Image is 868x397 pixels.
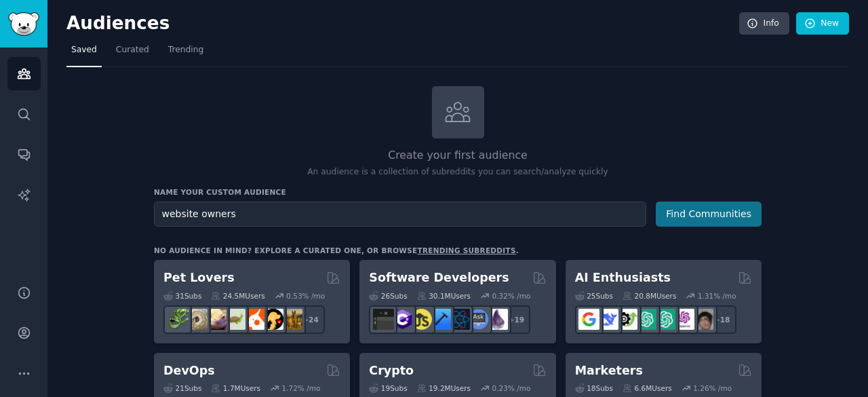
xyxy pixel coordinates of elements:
[575,362,643,379] h2: Marketers
[168,44,203,56] span: Trending
[71,44,97,56] span: Saved
[392,309,413,330] img: csharp
[163,362,215,379] h2: DevOps
[739,12,789,35] a: Info
[154,166,762,178] p: An audience is a collection of subreddits you can search/analyze quickly
[262,309,283,330] img: PetAdvice
[163,269,235,286] h2: Pet Lovers
[449,309,470,330] img: reactnative
[492,383,531,393] div: 0.23 % /mo
[411,309,432,330] img: learnjavascript
[8,12,39,36] img: GummySearch logo
[116,44,149,56] span: Curated
[656,202,762,227] button: Find Communities
[167,309,189,330] img: herpetology
[575,291,613,301] div: 25 Sub s
[502,305,530,334] div: + 19
[66,39,102,67] a: Saved
[430,309,451,330] img: iOSProgramming
[154,147,762,164] h2: Create your first audience
[205,309,226,330] img: leopardgeckos
[243,309,264,330] img: cockatiel
[369,269,509,286] h2: Software Developers
[698,291,736,301] div: 1.31 % /mo
[654,309,675,330] img: chatgpt_prompts_
[492,291,531,301] div: 0.32 % /mo
[224,309,245,330] img: turtle
[373,309,394,330] img: software
[693,383,732,393] div: 1.26 % /mo
[417,383,471,393] div: 19.2M Users
[154,187,762,197] h3: Name your custom audience
[487,309,508,330] img: elixir
[468,309,489,330] img: AskComputerScience
[369,383,407,393] div: 19 Sub s
[211,291,264,301] div: 24.5M Users
[623,383,672,393] div: 6.6M Users
[369,362,414,379] h2: Crypto
[692,309,713,330] img: ArtificalIntelligence
[286,291,325,301] div: 0.53 % /mo
[211,383,260,393] div: 1.7M Users
[163,383,201,393] div: 21 Sub s
[417,246,515,254] a: trending subreddits
[597,309,618,330] img: DeepSeek
[708,305,736,334] div: + 18
[369,291,407,301] div: 26 Sub s
[575,269,671,286] h2: AI Enthusiasts
[111,39,154,67] a: Curated
[163,39,208,67] a: Trending
[796,12,849,35] a: New
[281,309,302,330] img: dogbreed
[296,305,325,334] div: + 24
[673,309,694,330] img: OpenAIDev
[578,309,599,330] img: GoogleGeminiAI
[282,383,321,393] div: 1.72 % /mo
[417,291,471,301] div: 30.1M Users
[163,291,201,301] div: 31 Sub s
[186,309,208,330] img: ballpython
[575,383,613,393] div: 18 Sub s
[623,291,676,301] div: 20.8M Users
[154,202,646,227] input: Pick a short name, like "Digital Marketers" or "Movie-Goers"
[66,13,739,35] h2: Audiences
[154,246,519,255] div: No audience in mind? Explore a curated one, or browse .
[616,309,637,330] img: AItoolsCatalog
[635,309,656,330] img: chatgpt_promptDesign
